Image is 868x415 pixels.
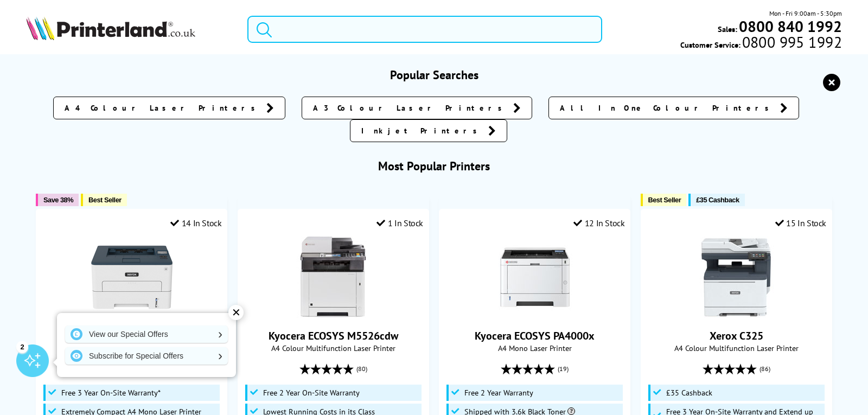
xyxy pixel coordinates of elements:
b: 0800 840 1992 [739,16,842,36]
a: 0800 840 1992 [737,21,842,31]
span: £35 Cashback [666,388,712,397]
span: Sales: [718,24,737,34]
div: 12 In Stock [573,218,624,228]
span: All In One Colour Printers [560,103,775,113]
img: Printerland Logo [26,16,195,40]
div: 15 In Stock [775,218,826,228]
a: Subscribe for Special Offers [65,347,228,365]
span: £35 Cashback [696,196,739,204]
span: Free 3 Year On-Site Warranty* [61,388,161,397]
a: Inkjet Printers [350,119,507,142]
span: Free 2 Year On-Site Warranty [263,388,360,397]
div: 1 In Stock [376,218,423,228]
a: A4 Colour Laser Printers [53,97,285,119]
span: A4 Colour Multifunction Laser Printer [244,343,423,353]
span: Best Seller [648,196,681,204]
span: Mon - Fri 9:00am - 5:30pm [769,8,842,18]
a: Xerox C325 [695,309,777,320]
span: A4 Mono Laser Printer [42,343,221,353]
a: Xerox C325 [710,329,763,343]
span: (80) [356,359,367,379]
span: Free 2 Year Warranty [464,388,533,397]
span: A4 Colour Laser Printers [65,103,261,113]
a: Kyocera ECOSYS PA4000x [494,309,576,320]
span: (19) [558,359,569,379]
div: 14 In Stock [170,218,221,228]
button: Best Seller [81,194,127,206]
a: Printerland Logo [26,16,234,42]
button: Best Seller [641,194,687,206]
span: Customer Service: [680,37,842,50]
span: (86) [759,359,770,379]
img: Kyocera ECOSYS PA4000x [494,237,576,318]
div: ✕ [228,305,244,320]
img: Kyocera ECOSYS M5526cdw [292,237,374,318]
span: A4 Colour Multifunction Laser Printer [647,343,826,353]
a: A3 Colour Laser Printers [302,97,532,119]
span: Best Seller [88,196,122,204]
img: Xerox B230 [91,237,173,318]
span: Inkjet Printers [361,125,483,136]
a: Kyocera ECOSYS M5526cdw [269,329,398,343]
a: All In One Colour Printers [548,97,799,119]
a: Kyocera ECOSYS M5526cdw [292,309,374,320]
a: Kyocera ECOSYS PA4000x [475,329,595,343]
input: Search product or brand [247,16,602,43]
span: Save 38% [43,196,73,204]
span: 0800 995 1992 [741,37,842,47]
span: A3 Colour Laser Printers [313,103,508,113]
button: £35 Cashback [688,194,744,206]
a: View our Special Offers [65,325,228,343]
span: A4 Mono Laser Printer [445,343,624,353]
img: Xerox C325 [695,237,777,318]
h3: Most Popular Printers [26,158,842,174]
button: Save 38% [36,194,79,206]
div: 2 [16,341,28,353]
h3: Popular Searches [26,67,842,82]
